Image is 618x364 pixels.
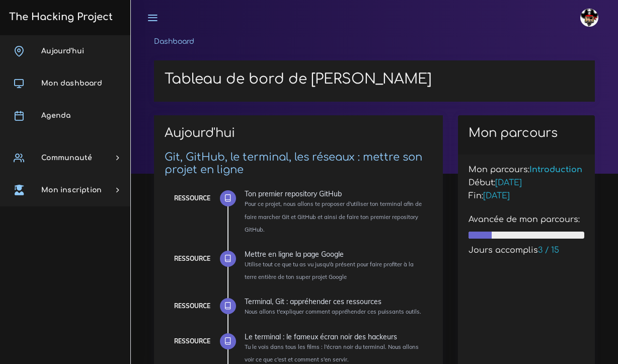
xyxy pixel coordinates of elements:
h5: Mon parcours: [469,165,584,175]
h2: Aujourd'hui [165,126,432,148]
span: [DATE] [495,178,522,187]
div: Terminal, Git : appréhender ces ressources [245,298,425,305]
h5: Avancée de mon parcours: [469,215,584,225]
div: Ressource [174,301,210,312]
div: Ton premier repository GitHub [245,190,425,197]
div: Ressource [174,336,210,347]
small: Tu le vois dans tous les films : l'écran noir du terminal. Nous allons voir ce que c'est et comme... [245,343,419,363]
h1: Tableau de bord de [PERSON_NAME] [165,71,584,88]
h2: Mon parcours [469,126,584,140]
div: Le terminal : le fameux écran noir des hackeurs [245,333,425,340]
span: Aujourd'hui [41,47,84,55]
span: Introduction [529,165,582,174]
span: Communauté [41,154,92,162]
small: Pour ce projet, nous allons te proposer d'utiliser ton terminal afin de faire marcher Git et GitH... [245,200,422,233]
small: Nous allons t'expliquer comment appréhender ces puissants outils. [245,308,421,315]
h3: The Hacking Project [6,12,113,23]
span: Mon inscription [41,186,102,194]
div: Mettre en ligne la page Google [245,251,425,258]
div: Ressource [174,193,210,204]
a: Dashboard [154,38,194,45]
div: Ressource [174,253,210,264]
h5: Jours accomplis [469,246,584,255]
h5: Fin: [469,191,584,201]
span: Mon dashboard [41,80,102,87]
small: Utilise tout ce que tu as vu jusqu'à présent pour faire profiter à la terre entière de ton super ... [245,261,414,280]
span: [DATE] [483,191,510,200]
a: Git, GitHub, le terminal, les réseaux : mettre son projet en ligne [165,151,422,176]
span: 3 / 15 [538,246,559,255]
img: avatar [580,9,598,27]
h5: Début: [469,178,584,188]
span: Agenda [41,112,70,119]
